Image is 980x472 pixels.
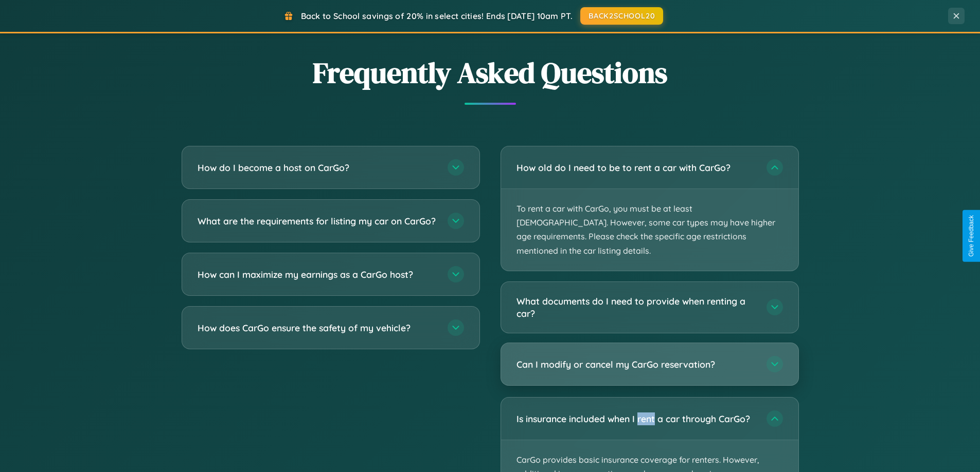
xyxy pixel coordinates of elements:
[501,189,798,271] p: To rent a car with CarGo, you must be at least [DEMOGRAPHIC_DATA]. However, some car types may ha...
[580,7,663,25] button: BACK2SCHOOL20
[516,412,756,425] h3: Is insurance included when I rent a car through CarGo?
[301,11,573,21] span: Back to School savings of 20% in select cities! Ends [DATE] 10am PT.
[198,268,437,281] h3: How can I maximize my earnings as a CarGo host?
[516,295,756,320] h3: What documents do I need to provide when renting a car?
[198,322,437,334] h3: How does CarGo ensure the safety of my vehicle?
[516,358,756,371] h3: Can I modify or cancel my CarGo reservation?
[968,215,975,257] div: Give Feedback
[516,161,756,174] h3: How old do I need to be to rent a car with CarGo?
[182,53,799,92] h2: Frequently Asked Questions
[198,215,437,228] h3: What are the requirements for listing my car on CarGo?
[198,161,437,174] h3: How do I become a host on CarGo?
